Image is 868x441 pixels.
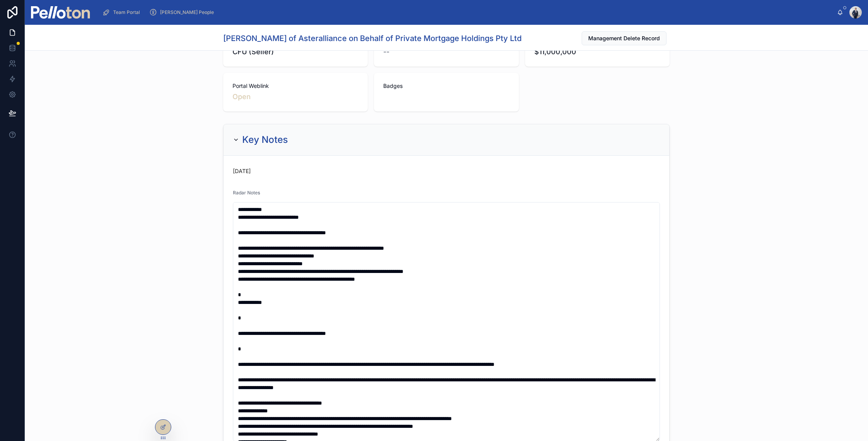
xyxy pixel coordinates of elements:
[582,31,666,45] button: Management Delete Record
[383,46,389,57] span: --
[233,190,260,196] span: Radar Notes
[233,167,251,175] p: [DATE]
[147,5,219,19] a: [PERSON_NAME] People
[113,9,140,15] span: Team Portal
[232,93,251,101] a: Open
[160,9,214,15] span: [PERSON_NAME] People
[242,134,288,146] h2: Key Notes
[223,33,522,44] h1: [PERSON_NAME] of Asteralliance on Behalf of Private Mortgage Holdings Pty Ltd
[31,6,90,19] img: App logo
[96,4,837,21] div: scrollable content
[534,46,660,57] span: $11,000,000
[232,82,358,90] span: Portal Weblink
[100,5,145,19] a: Team Portal
[232,46,358,57] span: CFU (Seller)
[588,34,660,42] span: Management Delete Record
[383,82,509,90] span: Badges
